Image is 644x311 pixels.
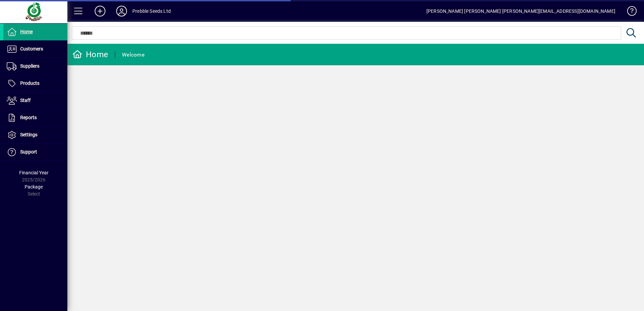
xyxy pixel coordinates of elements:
span: Settings [20,132,37,137]
a: Settings [3,127,67,143]
span: Package [25,184,43,189]
div: [PERSON_NAME] [PERSON_NAME] [PERSON_NAME][EMAIL_ADDRESS][DOMAIN_NAME] [426,6,615,16]
a: Suppliers [3,58,67,75]
span: Customers [20,46,43,51]
span: Home [20,29,33,34]
span: Staff [20,98,31,103]
span: Financial Year [19,170,49,175]
a: Staff [3,92,67,109]
span: Reports [20,115,37,120]
button: Add [89,5,111,17]
div: Prebble Seeds Ltd [132,6,171,16]
a: Products [3,75,67,92]
a: Support [3,144,67,161]
a: Reports [3,109,67,126]
span: Products [20,80,39,86]
a: Knowledge Base [622,1,636,23]
span: Suppliers [20,63,39,69]
div: Welcome [122,49,144,60]
a: Customers [3,41,67,58]
div: Home [72,49,108,60]
span: Support [20,149,37,154]
button: Profile [111,5,132,17]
